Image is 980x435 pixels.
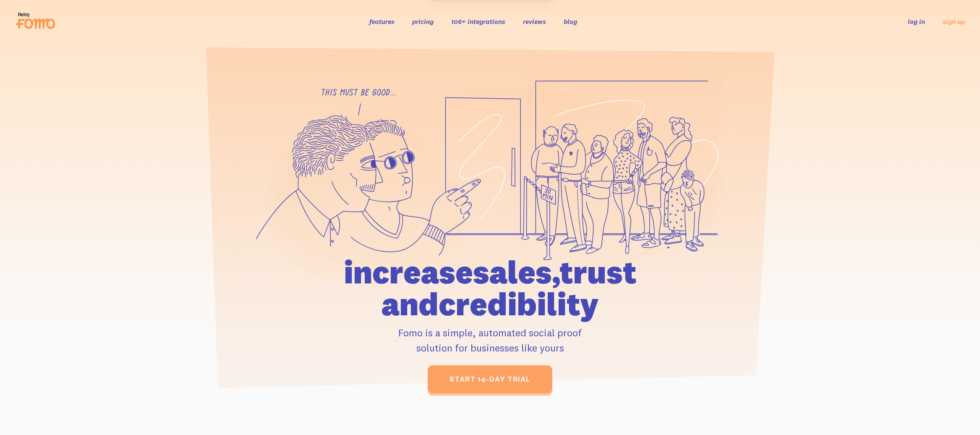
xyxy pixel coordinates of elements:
[564,17,577,26] a: blog
[296,256,685,320] h1: increase sales, trust and credibility
[943,17,965,26] a: sign up
[412,17,434,26] a: pricing
[451,17,505,26] a: 106+ integrations
[369,17,395,26] a: features
[428,365,552,393] a: start 14-day trial
[523,17,546,26] a: reviews
[296,325,685,355] p: Fomo is a simple, automated social proof solution for businesses like yours
[908,17,925,26] a: log in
